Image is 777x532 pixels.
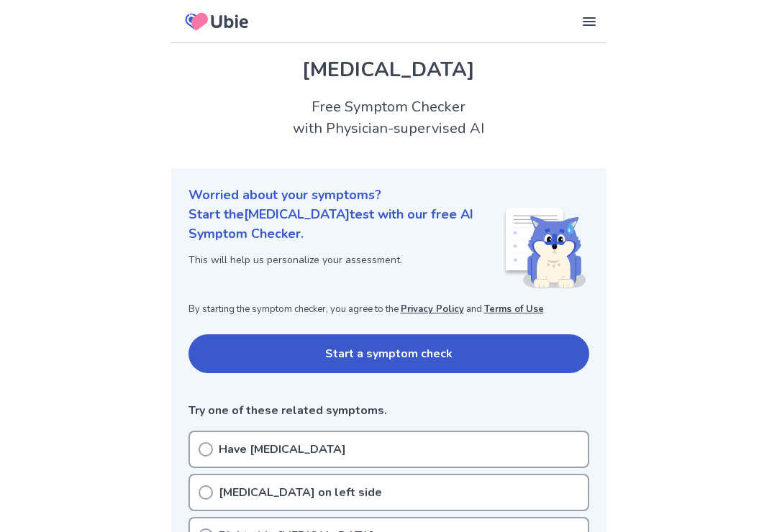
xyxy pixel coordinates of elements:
[188,303,589,317] p: By starting the symptom checker, you agree to the and
[484,303,544,316] a: Terms of Use
[188,205,503,244] p: Start the [MEDICAL_DATA] test with our free AI Symptom Checker.
[503,208,586,288] img: Shiba
[219,441,346,458] p: Have [MEDICAL_DATA]
[219,484,382,501] p: [MEDICAL_DATA] on left side
[188,402,589,419] p: Try one of these related symptoms.
[188,55,589,85] h1: [MEDICAL_DATA]
[171,96,606,139] h2: Free Symptom Checker with Physician-supervised AI
[188,185,589,205] p: Worried about your symptoms?
[188,334,589,373] button: Start a symptom check
[188,252,503,267] p: This will help us personalize your assessment.
[401,303,464,316] a: Privacy Policy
